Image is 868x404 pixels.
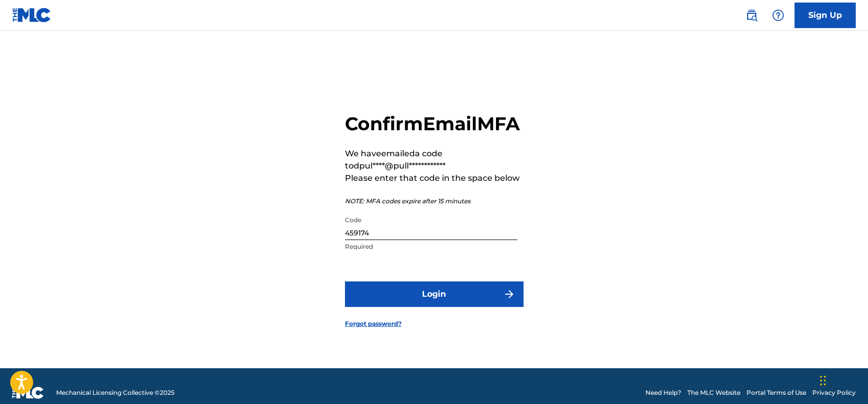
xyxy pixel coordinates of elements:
[345,281,524,307] button: Login
[817,355,868,404] iframe: Chat Widget
[812,388,856,397] a: Privacy Policy
[12,8,52,22] img: MLC Logo
[741,5,762,26] a: Public Search
[747,388,806,397] a: Portal Terms of Use
[746,9,758,21] img: search
[687,388,740,397] a: The MLC Website
[768,5,788,26] div: Help
[345,319,402,328] a: Forgot password?
[345,172,524,184] p: Please enter that code in the space below
[345,242,517,251] p: Required
[12,387,44,399] img: logo
[345,197,524,206] p: NOTE: MFA codes expire after 15 minutes
[795,3,856,28] a: Sign Up
[56,388,175,397] span: Mechanical Licensing Collective © 2025
[820,365,826,396] div: Drag
[345,112,524,135] h2: Confirm Email MFA
[772,9,784,21] img: help
[503,288,515,300] img: f7272a7cc735f4ea7f67.svg
[646,388,681,397] a: Need Help?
